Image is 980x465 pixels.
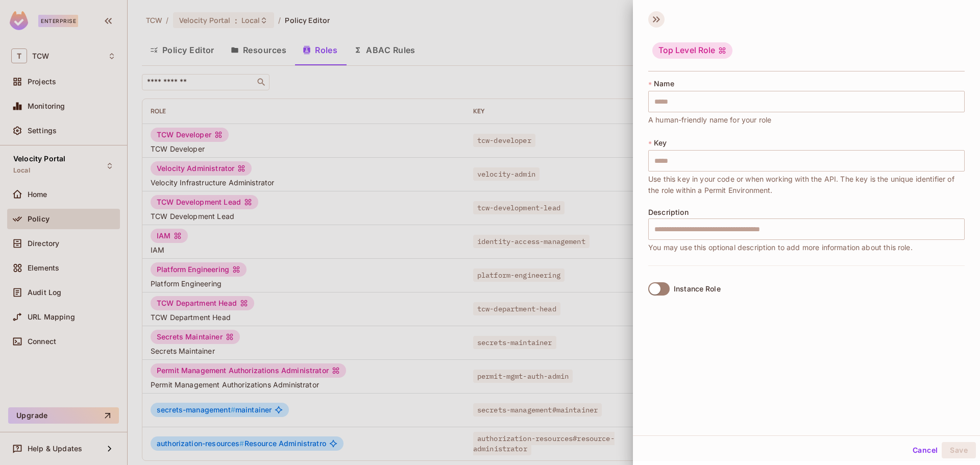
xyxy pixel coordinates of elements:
[652,42,732,59] div: Top Level Role
[648,174,965,196] span: Use this key in your code or when working with the API. The key is the unique identifier of the r...
[648,208,689,216] span: Description
[654,139,667,147] span: Key
[654,80,674,88] span: Name
[648,114,771,126] span: A human-friendly name for your role
[648,242,913,253] span: You may use this optional description to add more information about this role.
[674,285,721,293] div: Instance Role
[942,442,976,458] button: Save
[909,442,942,458] button: Cancel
